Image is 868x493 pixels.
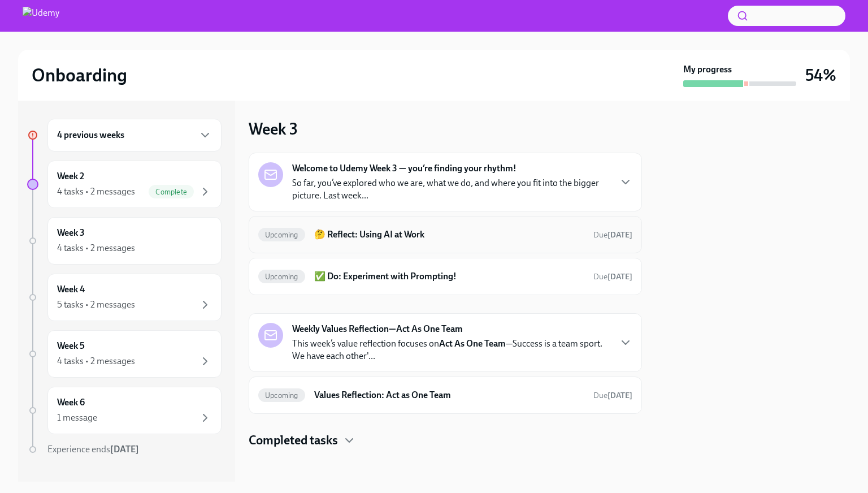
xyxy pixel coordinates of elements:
span: Due [593,230,632,240]
h6: Week 5 [57,340,85,352]
a: Week 34 tasks • 2 messages [27,217,222,265]
a: Week 54 tasks • 2 messages [27,330,222,378]
div: 5 tasks • 2 messages [57,299,135,311]
div: 4 previous weeks [47,119,222,152]
h3: 54% [805,65,836,85]
strong: [DATE] [607,272,632,282]
strong: [DATE] [607,230,632,240]
strong: [DATE] [110,444,139,455]
strong: My progress [683,63,732,76]
a: UpcomingValues Reflection: Act as One TeamDue[DATE] [258,386,632,404]
div: 4 tasks • 2 messages [57,185,135,198]
span: Upcoming [258,273,305,281]
a: Upcoming🤔 Reflect: Using AI at WorkDue[DATE] [258,226,632,244]
strong: Act As One Team [439,338,506,349]
img: Udemy [23,7,59,25]
div: 1 message [57,412,97,424]
h2: Onboarding [32,64,127,87]
span: Complete [149,188,194,196]
h6: Week 2 [57,170,84,183]
div: 4 tasks • 2 messages [57,355,135,367]
span: Experience ends [47,444,139,455]
h6: Week 6 [57,396,85,409]
a: Upcoming✅ Do: Experiment with Prompting!Due[DATE] [258,267,632,286]
h6: 🤔 Reflect: Using AI at Work [314,228,584,241]
span: Upcoming [258,231,305,239]
span: September 13th, 2025 11:00 [593,271,632,282]
h3: Week 3 [249,119,298,139]
h6: 4 previous weeks [57,129,124,141]
div: Completed tasks [249,432,642,449]
h4: Completed tasks [249,432,338,449]
a: Week 45 tasks • 2 messages [27,274,222,321]
strong: Welcome to Udemy Week 3 — you’re finding your rhythm! [292,162,517,175]
h6: Values Reflection: Act as One Team [314,389,584,401]
span: Due [593,272,632,282]
h6: Week 3 [57,227,85,239]
strong: [DATE] [607,391,632,400]
span: Upcoming [258,391,305,400]
p: This week’s value reflection focuses on —Success is a team sport. We have each other'... [292,338,610,362]
h6: ✅ Do: Experiment with Prompting! [314,270,584,283]
a: Week 61 message [27,387,222,434]
span: September 13th, 2025 11:00 [593,230,632,240]
strong: Weekly Values Reflection—Act As One Team [292,323,463,335]
span: September 16th, 2025 11:00 [593,390,632,401]
p: So far, you’ve explored who we are, what we do, and where you fit into the bigger picture. Last w... [292,177,610,202]
h6: Week 4 [57,283,85,296]
div: 4 tasks • 2 messages [57,242,135,254]
span: Due [593,391,632,400]
a: Week 24 tasks • 2 messagesComplete [27,161,222,208]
